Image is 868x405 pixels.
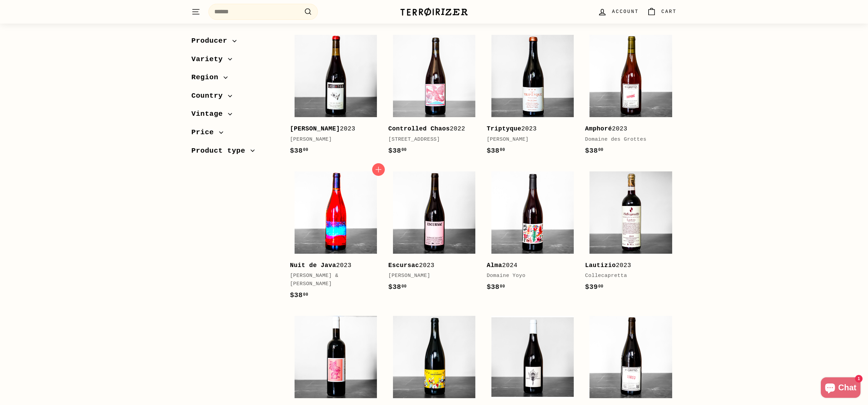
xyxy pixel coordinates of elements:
a: Controlled Chaos2022[STREET_ADDRESS] [388,30,480,163]
button: Price [191,125,279,143]
span: Variety [191,54,228,65]
sup: 00 [598,284,603,289]
a: Account [594,2,643,22]
b: Nuit de Java [290,262,336,269]
span: $38 [487,147,505,155]
div: Domaine Yoyo [487,272,571,280]
button: Vintage [191,107,279,125]
span: $39 [585,283,603,291]
div: 2024 [487,261,571,270]
sup: 00 [598,148,603,152]
inbox-online-store-chat: Shopify online store chat [819,377,863,400]
div: [PERSON_NAME] & [PERSON_NAME] [290,272,375,288]
div: 2023 [585,261,670,270]
span: Country [191,90,228,102]
span: $38 [388,147,407,155]
b: Triptyque [487,125,521,132]
div: 2023 [290,261,375,270]
b: Alma [487,262,502,269]
div: 2022 [388,124,473,134]
span: Vintage [191,108,228,120]
sup: 00 [303,148,308,152]
button: Product type [191,143,279,162]
b: Escursac [388,262,419,269]
div: 2023 [585,124,670,134]
a: Triptyque2023[PERSON_NAME] [487,30,578,163]
a: Alma2024Domaine Yoyo [487,167,578,299]
span: Product type [191,145,250,157]
sup: 00 [402,284,407,289]
span: $38 [487,283,505,291]
div: [PERSON_NAME] [487,136,571,144]
div: [PERSON_NAME] [388,272,473,280]
sup: 00 [500,148,505,152]
button: Country [191,88,279,107]
div: 2023 [290,124,375,134]
span: Cart [661,8,677,15]
a: Nuit de Java2023[PERSON_NAME] & [PERSON_NAME] [290,167,381,308]
div: [STREET_ADDRESS] [388,136,473,144]
span: Account [612,8,639,15]
sup: 00 [303,292,308,297]
sup: 00 [402,148,407,152]
span: $38 [290,147,308,155]
a: Amphoré2023Domaine des Grottes [585,30,677,163]
sup: 00 [500,284,505,289]
div: Collecapretta [585,272,670,280]
span: $38 [585,147,603,155]
span: Price [191,127,219,138]
div: 2023 [388,261,473,270]
div: 2023 [487,124,571,134]
div: [PERSON_NAME] [290,136,375,144]
button: Region [191,70,279,88]
span: $38 [388,283,407,291]
span: Producer [191,35,232,47]
b: Amphoré [585,125,612,132]
b: Lautizio [585,262,616,269]
a: [PERSON_NAME]2023[PERSON_NAME] [290,30,381,163]
b: Controlled Chaos [388,125,450,132]
a: Cart [643,2,681,22]
button: Producer [191,33,279,52]
a: Escursac2023[PERSON_NAME] [388,167,480,299]
span: $38 [290,291,308,299]
button: Variety [191,52,279,70]
div: Domaine des Grottes [585,136,670,144]
b: [PERSON_NAME] [290,125,340,132]
span: Region [191,72,223,83]
a: Lautizio2023Collecapretta [585,167,677,299]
